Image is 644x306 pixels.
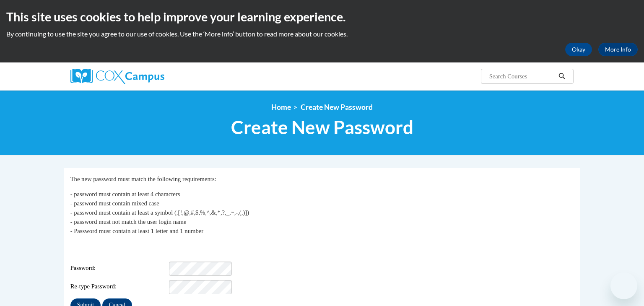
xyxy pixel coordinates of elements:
[6,29,638,39] p: By continuing to use the site you agree to our use of cookies. Use the ‘More info’ button to read...
[70,69,164,84] img: Cox Campus
[556,71,568,81] button: Search
[70,282,168,291] span: Re-type Password:
[70,176,216,182] span: The new password must match the following requirements:
[271,103,291,112] a: Home
[70,264,168,273] span: Password:
[598,43,638,56] a: More Info
[488,71,556,81] input: Search Courses
[70,69,230,84] a: Cox Campus
[610,272,637,299] iframe: Button to launch messaging window
[301,103,373,112] span: Create New Password
[6,8,638,25] h2: This site uses cookies to help improve your learning experience.
[565,43,592,56] button: Okay
[231,116,413,138] span: Create New Password
[70,191,249,234] span: - password must contain at least 4 characters - password must contain mixed case - password must ...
